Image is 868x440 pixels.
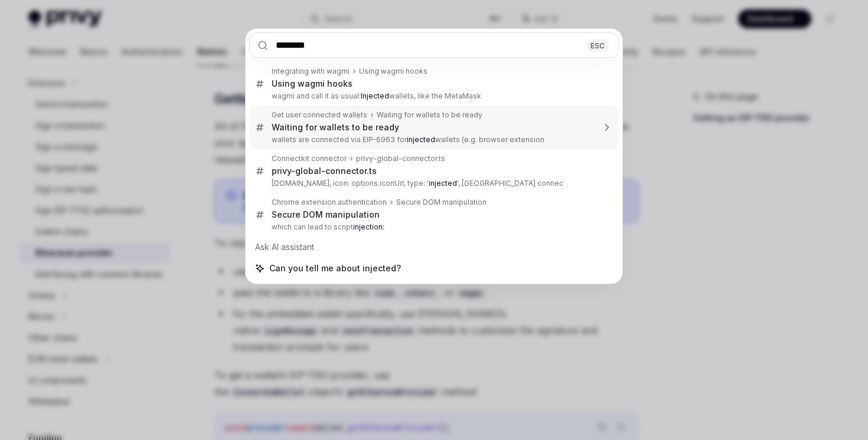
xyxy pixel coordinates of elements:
[353,222,384,231] b: injection:
[272,209,380,220] div: Secure DOM manipulation
[272,78,353,89] div: Using wagmi hooks
[272,198,387,207] div: Chrome extension authentication
[377,110,482,120] div: Waiting for wallets to be ready
[587,39,608,51] div: ESC
[272,179,594,188] p: [DOMAIN_NAME], icon: options.iconUrl, type: ' ', [GEOGRAPHIC_DATA] connec
[249,237,619,258] div: Ask AI assistant
[429,179,457,188] b: injected
[361,91,389,100] b: Injected
[272,166,377,176] div: privy-global-connector.ts
[272,91,594,101] p: wagmi and call it as usual: wallets, like the MetaMask
[407,135,435,144] b: injected
[356,154,445,163] div: privy-global-connector.ts
[272,122,399,133] div: Waiting for wallets to be ready
[359,67,428,76] div: Using wagmi hooks
[269,262,401,274] span: Can you tell me about injected?
[272,67,350,76] div: Integrating with wagmi
[272,222,594,232] p: which can lead to script
[272,135,594,145] p: wallets are connected via EIP-6963 for wallets (e.g. browser extension
[272,110,367,120] div: Get user connected wallets
[272,154,347,163] div: Connectkit connector
[396,198,487,207] div: Secure DOM manipulation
